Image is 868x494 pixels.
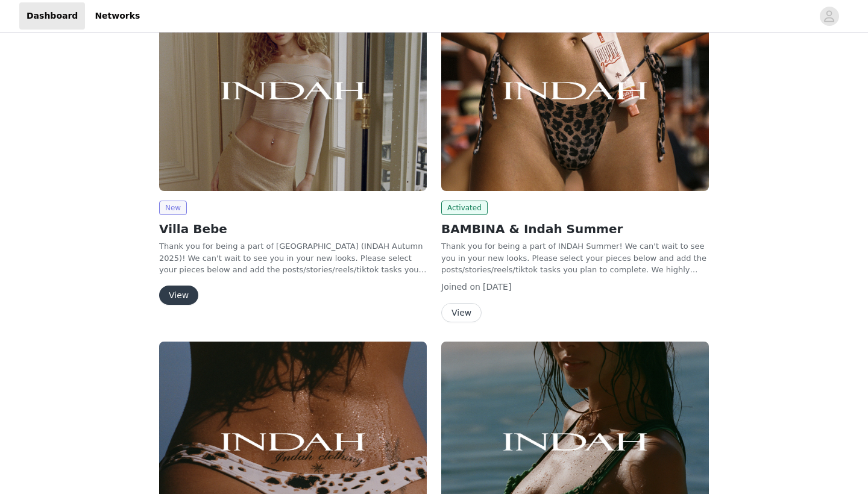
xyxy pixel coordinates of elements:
[159,286,198,305] button: View
[159,240,427,276] p: Thank you for being a part of [GEOGRAPHIC_DATA] (INDAH Autumn 2025)! We can't wait to see you in ...
[441,308,482,317] a: View
[159,201,187,215] span: New
[159,220,427,238] h2: Villa Bebe
[159,291,198,300] a: View
[441,282,480,292] span: Joined on
[441,303,482,322] button: View
[19,2,85,30] a: Dashboard
[441,240,709,276] p: Thank you for being a part of INDAH Summer! We can't wait to see you in your new looks. Please se...
[441,220,709,238] h2: BAMBINA & Indah Summer
[823,7,835,26] div: avatar
[441,201,488,215] span: Activated
[87,2,147,30] a: Networks
[483,282,511,292] span: [DATE]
